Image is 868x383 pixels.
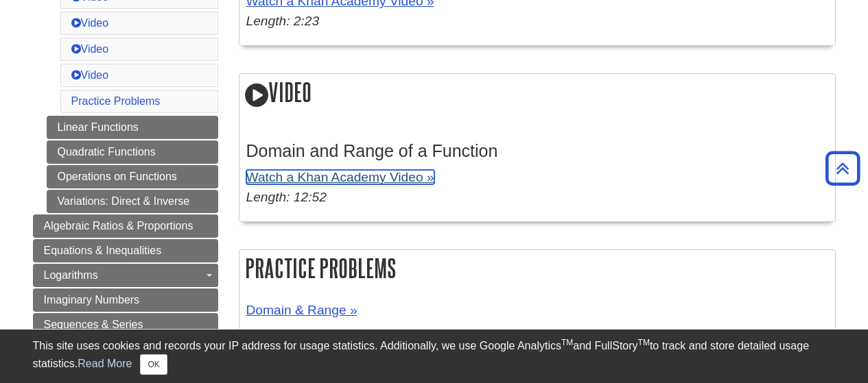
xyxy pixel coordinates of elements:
div: This site uses cookies and records your IP address for usage statistics. Additionally, we use Goo... [33,338,836,375]
a: Operations on Functions [47,165,218,188]
a: Watch a Khan Academy Video » [246,170,434,184]
span: Sequences & Series [44,319,143,330]
sup: TM [561,338,573,347]
a: Linear Functions [47,116,218,139]
a: Algebraic Ratios & Proportions [33,214,218,238]
a: Practice Problems [71,95,161,107]
a: Domain & Range » [246,303,357,317]
span: Logarithms [44,269,98,281]
em: Length: 2:23 [246,14,320,28]
h2: Practice Problems [239,250,835,286]
span: Imaginary Numbers [44,294,140,306]
button: Close [140,354,167,375]
a: Video [71,43,109,55]
em: Length: 12:52 [246,190,327,204]
a: Logarithms [33,264,218,287]
a: Back to Top [821,159,865,177]
h3: Domain and Range of a Function [246,141,828,161]
a: Quadratic Functions [47,140,218,164]
sup: TM [638,338,650,347]
span: Equations & Inequalities [44,245,162,256]
span: Algebraic Ratios & Proportions [44,220,193,232]
a: Sequences & Series [33,313,218,336]
a: Video [71,17,109,29]
a: Video [71,69,109,81]
a: Variations: Direct & Inverse [47,190,218,213]
h2: Video [239,74,835,113]
a: Equations & Inequalities [33,239,218,262]
a: Imaginary Numbers [33,288,218,312]
a: Read More [78,358,132,369]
